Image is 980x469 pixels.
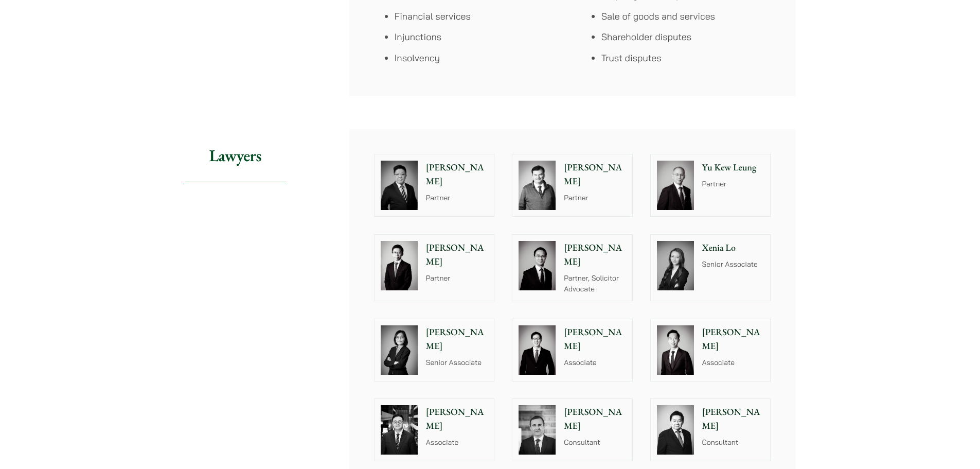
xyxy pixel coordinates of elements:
[374,319,495,381] a: [PERSON_NAME] Senior Associate
[650,319,771,381] a: [PERSON_NAME] Associate
[564,193,626,203] p: Partner
[601,30,771,44] li: Shareholder disputes
[564,241,626,269] p: [PERSON_NAME]
[426,193,488,203] p: Partner
[426,325,488,353] p: [PERSON_NAME]
[426,241,488,269] p: [PERSON_NAME]
[702,437,764,448] p: Consultant
[395,30,564,44] li: Injunctions
[650,398,771,461] a: [PERSON_NAME] Consultant
[374,154,495,217] a: [PERSON_NAME] Partner
[702,357,764,368] p: Associate
[650,234,771,301] a: Xenia Lo Senior Associate
[601,9,771,23] li: Sale of goods and services
[426,273,488,284] p: Partner
[374,234,495,301] a: Henry Ma photo [PERSON_NAME] Partner
[564,437,626,448] p: Consultant
[650,154,771,217] a: Yu Kew Leung Partner
[426,161,488,188] p: [PERSON_NAME]
[512,319,633,381] a: [PERSON_NAME] Associate
[395,51,564,65] li: Insolvency
[426,405,488,433] p: [PERSON_NAME]
[702,325,764,353] p: [PERSON_NAME]
[564,325,626,353] p: [PERSON_NAME]
[564,405,626,433] p: [PERSON_NAME]
[426,357,488,368] p: Senior Associate
[702,179,764,189] p: Partner
[601,51,771,65] li: Trust disputes
[512,398,633,461] a: [PERSON_NAME] Consultant
[702,259,764,270] p: Senior Associate
[381,241,418,290] img: Henry Ma photo
[564,273,626,294] p: Partner, Solicitor Advocate
[564,357,626,368] p: Associate
[702,241,764,255] p: Xenia Lo
[512,154,633,217] a: [PERSON_NAME] Partner
[426,437,488,448] p: Associate
[512,234,633,301] a: [PERSON_NAME] Partner, Solicitor Advocate
[564,161,626,188] p: [PERSON_NAME]
[374,398,495,461] a: [PERSON_NAME] Associate
[185,129,286,182] h2: Lawyers
[702,161,764,175] p: Yu Kew Leung
[395,9,564,23] li: Financial services
[702,405,764,433] p: [PERSON_NAME]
